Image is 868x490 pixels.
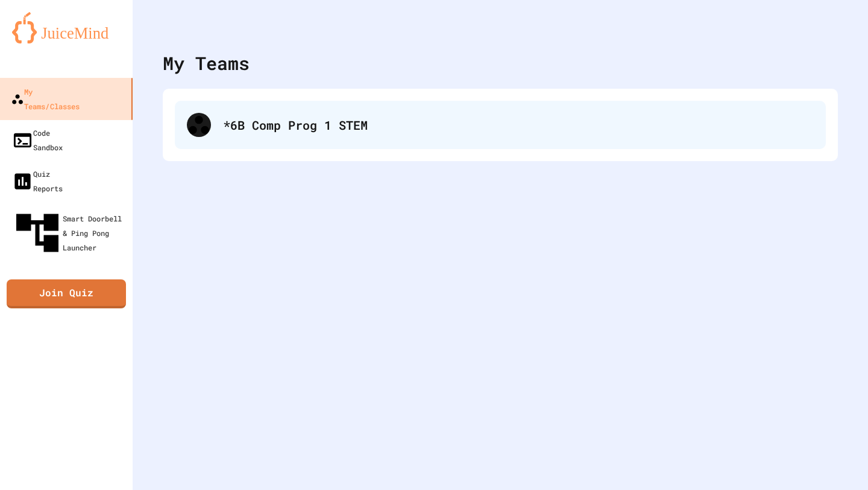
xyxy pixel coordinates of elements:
[11,84,80,114] div: My Teams/Classes
[163,49,250,77] div: My Teams
[7,279,126,308] a: Join Quiz
[12,12,121,43] img: logo-orange.svg
[12,126,63,154] div: Code Sandbox
[175,101,826,149] div: *6B Comp Prog 1 STEM
[12,167,63,196] div: Quiz Reports
[223,116,814,134] div: *6B Comp Prog 1 STEM
[12,208,128,258] div: Smart Doorbell & Ping Pong Launcher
